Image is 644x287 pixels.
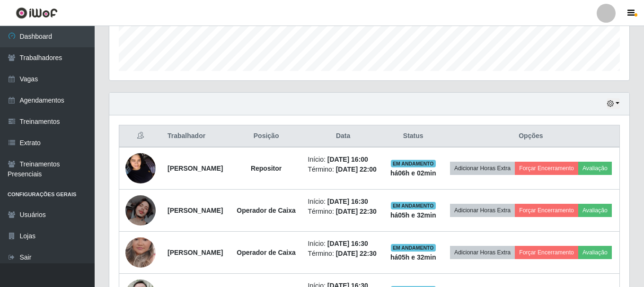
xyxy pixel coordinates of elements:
[391,160,436,167] span: EM ANDAMENTO
[391,202,436,209] span: EM ANDAMENTO
[308,249,379,259] li: Término:
[230,125,302,148] th: Posição
[168,165,223,172] strong: [PERSON_NAME]
[384,125,442,148] th: Status
[308,239,379,249] li: Início:
[302,125,384,148] th: Data
[336,208,377,215] time: [DATE] 22:30
[390,211,436,219] strong: há 05 h e 32 min
[168,249,223,256] strong: [PERSON_NAME]
[391,244,436,252] span: EM ANDAMENTO
[327,156,368,163] time: [DATE] 16:00
[515,246,578,259] button: Forçar Encerramento
[308,207,379,217] li: Término:
[578,204,612,217] button: Avaliação
[578,162,612,175] button: Avaliação
[450,246,515,259] button: Adicionar Horas Extra
[390,169,436,177] strong: há 06 h e 02 min
[450,162,515,175] button: Adicionar Horas Extra
[308,155,379,165] li: Início:
[125,226,156,279] img: 1705100685258.jpeg
[125,148,156,188] img: 1722731641608.jpeg
[442,125,620,148] th: Opções
[390,253,436,261] strong: há 05 h e 32 min
[336,250,377,257] time: [DATE] 22:30
[16,7,58,19] img: CoreUI Logo
[308,197,379,207] li: Início:
[162,125,230,148] th: Trabalhador
[327,240,368,247] time: [DATE] 16:30
[237,207,296,214] strong: Operador de Caixa
[308,165,379,174] li: Término:
[237,249,296,256] strong: Operador de Caixa
[327,198,368,205] time: [DATE] 16:30
[168,207,223,214] strong: [PERSON_NAME]
[515,162,578,175] button: Forçar Encerramento
[578,246,612,259] button: Avaliação
[450,204,515,217] button: Adicionar Horas Extra
[515,204,578,217] button: Forçar Encerramento
[125,195,156,226] img: 1697220475229.jpeg
[251,165,282,172] strong: Repositor
[336,165,377,173] time: [DATE] 22:00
